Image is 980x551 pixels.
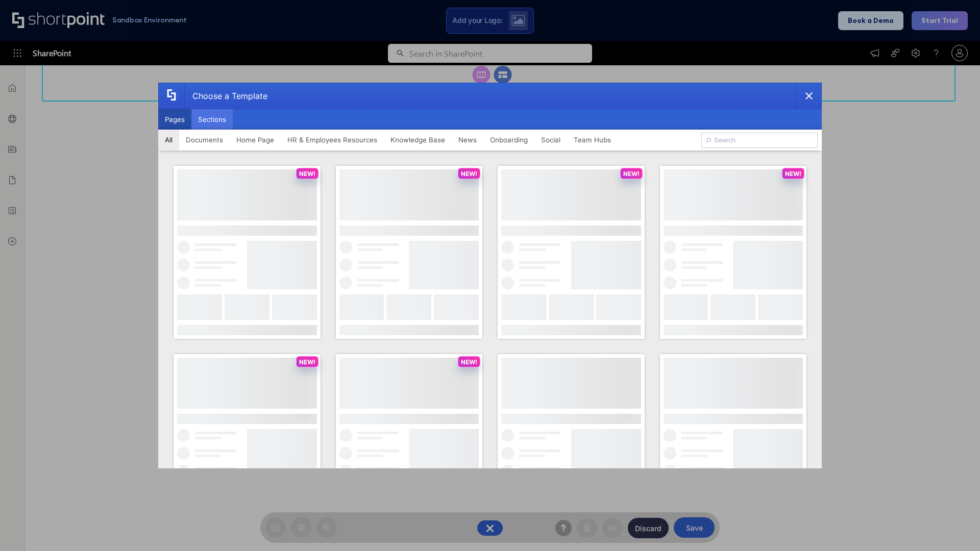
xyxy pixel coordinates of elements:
div: template selector [158,83,822,468]
button: Pages [158,109,191,130]
button: All [158,130,179,150]
button: Social [534,130,567,150]
p: NEW! [461,358,477,366]
p: NEW! [623,170,640,178]
p: NEW! [785,170,801,178]
input: Search [701,133,818,148]
button: Onboarding [483,130,534,150]
button: Sections [191,109,233,130]
button: HR & Employees Resources [281,130,384,150]
iframe: Chat Widget [796,433,980,551]
p: NEW! [299,358,315,366]
button: Team Hubs [567,130,618,150]
button: Knowledge Base [384,130,452,150]
button: News [452,130,483,150]
div: Choose a Template [184,83,267,109]
button: Home Page [230,130,281,150]
p: NEW! [299,170,315,178]
button: Documents [179,130,230,150]
p: NEW! [461,170,477,178]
